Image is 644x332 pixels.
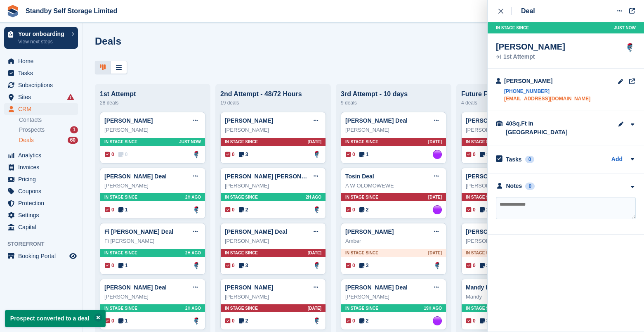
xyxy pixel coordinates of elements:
div: [PERSON_NAME] [PERSON_NAME] [466,126,562,134]
span: In stage since [345,305,378,311]
span: Invoices [18,161,68,173]
a: Glenn Fisher [192,150,201,159]
span: Capital [18,221,68,233]
span: In stage since [104,305,137,311]
a: [PHONE_NUMBER] [504,88,590,95]
img: Glenn Fisher [624,42,636,53]
div: 2nd Attempt - 48/72 Hours [220,90,326,98]
img: Glenn Fisher [192,205,201,214]
div: 0 [525,183,535,190]
p: View next steps [18,38,67,45]
a: Preview store [68,251,78,261]
a: menu [4,221,78,233]
span: In stage since [225,194,258,200]
h1: Deals [95,36,121,47]
span: Sites [18,91,68,103]
a: [PERSON_NAME] Deal [104,284,167,291]
span: In stage since [104,194,137,200]
a: [PERSON_NAME] Deal [345,284,408,291]
span: Just now [179,139,201,145]
span: In stage since [104,139,137,145]
span: [DATE] [428,250,442,256]
span: 1 [480,151,489,158]
div: Mandy [466,293,562,301]
span: 3 [359,262,369,269]
span: Settings [18,209,68,221]
div: 9 deals [341,98,446,108]
a: Deals 60 [19,136,78,145]
span: Booking Portal [18,250,68,262]
img: Sue Ford [433,316,442,325]
span: 2H AGO [185,250,201,256]
a: [PERSON_NAME] [225,284,273,291]
div: 60 [68,137,78,144]
div: 0 [525,156,535,163]
a: menu [4,79,78,91]
a: menu [4,197,78,209]
div: [PERSON_NAME] [104,182,201,190]
span: 0 [346,317,355,325]
span: In stage since [496,25,529,31]
span: In stage since [466,305,499,311]
span: Home [18,55,68,67]
a: Glenn Fisher [312,150,321,159]
span: Coupons [18,185,68,197]
i: Smart entry sync failures have occurred [67,94,74,100]
span: 0 [346,206,355,213]
span: In stage since [345,139,378,145]
span: 0 [105,317,114,325]
span: Protection [18,197,68,209]
p: Prospect converted to a deal [5,310,106,327]
a: Sue Ford [433,150,442,159]
a: Add [611,155,623,164]
span: Just now [614,25,636,31]
span: 0 [225,317,235,325]
span: In stage since [466,194,499,200]
span: 0 [466,151,476,158]
a: menu [4,103,78,115]
span: In stage since [466,250,499,256]
a: Glenn Fisher [312,316,321,325]
span: Deals [19,136,34,144]
a: [EMAIL_ADDRESS][DOMAIN_NAME] [504,95,590,102]
div: 4 deals [461,98,567,108]
span: In stage since [466,139,499,145]
div: 28 deals [100,98,205,108]
img: Glenn Fisher [192,316,201,325]
a: [PERSON_NAME] [104,117,153,124]
span: [DATE] [428,194,442,200]
span: 19H AGO [424,305,442,311]
a: Glenn Fisher [312,261,321,270]
span: 1 [118,317,128,325]
a: [PERSON_NAME] [PERSON_NAME] [225,173,323,180]
a: menu [4,55,78,67]
span: [DATE] [308,139,321,145]
a: menu [4,149,78,161]
a: Glenn Fisher [312,205,321,214]
span: 2H AGO [185,305,201,311]
a: [PERSON_NAME] Deal [466,228,528,235]
span: 3 [480,317,489,325]
a: Tosin Deal [345,173,374,180]
img: Glenn Fisher [433,261,442,270]
span: 0 [105,206,114,213]
div: [PERSON_NAME] [104,126,201,134]
span: [DATE] [308,250,321,256]
a: [PERSON_NAME] Deal [225,228,287,235]
div: Deal [521,6,535,16]
span: In stage since [225,250,258,256]
div: [PERSON_NAME] [225,237,321,245]
span: In stage since [104,250,137,256]
a: menu [4,185,78,197]
span: [DATE] [428,139,442,145]
span: 1 [118,206,128,213]
img: Glenn Fisher [192,261,201,270]
span: 1 [118,262,128,269]
img: stora-icon-8386f47178a22dfd0bd8f6a31ec36ba5ce8667c1dd55bd0f319d3a0aa187defe.svg [7,5,19,17]
div: 1 [70,126,78,133]
div: [PERSON_NAME] [504,77,590,85]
